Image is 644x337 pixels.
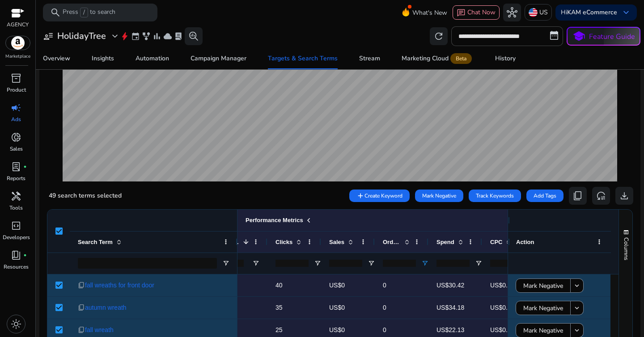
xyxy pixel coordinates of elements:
[188,31,199,42] span: search_insights
[621,7,631,18] span: keyboard_arrow_down
[9,204,23,212] p: Tools
[503,4,521,21] button: hub
[63,8,115,17] p: Press to search
[383,282,386,289] span: 0
[364,192,402,200] span: Create Keyword
[314,260,321,267] button: Open Filter Menu
[275,326,283,333] span: 25
[368,260,375,267] button: Open Filter Menu
[78,258,217,269] input: Search Term Filter Input
[7,174,25,182] p: Reports
[619,190,630,201] span: download
[467,8,496,17] span: Chat Now
[3,233,30,241] p: Developers
[57,31,106,42] h3: HolidayTree
[11,132,21,143] span: donut_small
[469,190,521,202] button: Track Keywords
[539,4,548,20] p: US
[85,276,154,295] span: fall wreaths for front door
[572,190,583,201] span: content_copy
[534,192,556,200] span: Add Tags
[268,55,338,62] div: Targets & Search Terms
[11,115,21,123] p: Ads
[78,326,85,333] span: content_copy
[252,260,259,267] button: Open Filter Menu
[430,27,448,45] button: refresh
[622,237,630,260] span: Columns
[43,31,54,42] span: user_attributes
[10,145,23,153] p: Sales
[415,190,463,202] button: Mark Negative
[6,36,30,50] img: amazon.svg
[163,32,172,41] span: cloud
[142,32,151,41] span: family_history
[490,326,514,333] span: US$0.89
[174,32,183,41] span: lab_profile
[433,31,444,42] span: refresh
[572,30,585,43] span: school
[92,55,114,62] div: Insights
[78,282,85,289] span: content_copy
[50,7,61,18] span: search
[11,161,21,172] span: lab_profile
[246,217,303,223] span: Performance Metrics
[495,55,516,62] div: History
[5,53,30,60] p: Marketplace
[349,190,410,202] button: Create Keyword
[569,187,587,205] button: content_copy
[80,8,88,17] span: /
[120,32,129,41] span: bolt
[526,190,563,202] button: Add Tags
[78,239,113,245] span: Search Term
[110,31,120,42] span: expand_more
[11,319,21,329] span: light_mode
[11,220,21,231] span: code_blocks
[592,187,610,205] button: reset_settings
[573,326,581,334] mat-icon: keyboard_arrow_down
[523,277,563,295] span: Mark Negative
[475,260,482,267] button: Open Filter Menu
[359,55,380,62] div: Stream
[457,8,466,17] span: chat
[567,27,640,46] button: schoolFeature Guide
[436,304,464,311] span: US$34.18
[436,282,464,289] span: US$30.42
[507,7,517,18] span: hub
[4,263,29,271] p: Resources
[49,191,122,200] span: 49 search terms selected
[11,191,21,202] span: handyman
[85,299,127,317] span: autumn wreath
[561,9,617,16] p: Hi
[383,304,386,311] span: 0
[490,282,514,289] span: US$0.76
[422,192,456,200] span: Mark Negative
[573,282,581,290] mat-icon: keyboard_arrow_down
[436,239,454,245] span: Spend
[131,32,140,41] span: event
[275,282,283,289] span: 40
[185,27,203,45] button: search_insights
[516,278,571,293] button: Mark Negative
[476,192,514,200] span: Track Keywords
[7,86,26,94] p: Product
[573,304,581,312] mat-icon: keyboard_arrow_down
[11,102,21,113] span: campaign
[329,276,367,295] p: US$0
[11,250,21,261] span: book_4
[43,55,70,62] div: Overview
[589,31,635,42] p: Feature Guide
[490,304,514,311] span: US$0.98
[383,326,386,333] span: 0
[7,21,29,29] p: AGENCY
[11,73,21,84] span: inventory_2
[490,239,502,245] span: CPC
[23,165,27,168] span: fiber_manual_record
[329,239,344,245] span: Sales
[136,55,169,62] div: Automation
[402,55,474,62] div: Marketing Cloud
[412,5,447,21] span: What's New
[523,299,563,317] span: Mark Negative
[78,304,85,311] span: content_copy
[450,53,472,64] span: Beta
[153,32,161,41] span: bar_chart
